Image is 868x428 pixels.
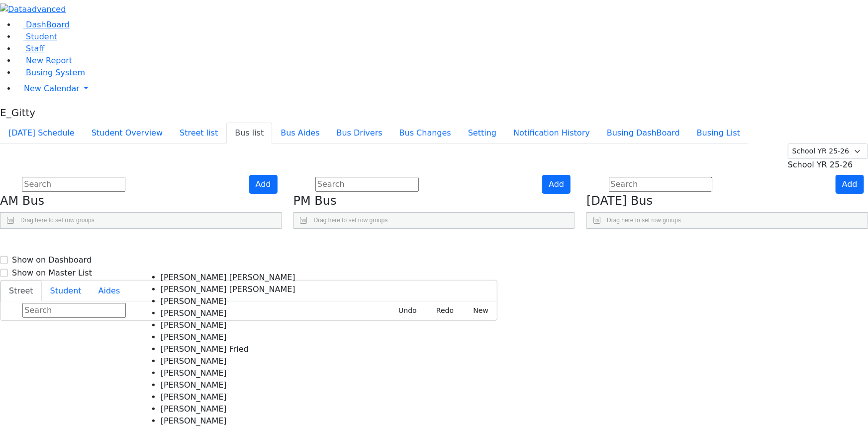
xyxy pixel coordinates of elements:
input: Search [609,177,712,192]
select: Default select example [788,143,868,159]
li: [PERSON_NAME] [161,355,295,367]
li: [PERSON_NAME] [161,295,295,307]
h4: [DATE] Bus [586,194,868,208]
input: Search [22,303,126,318]
span: School YR 25-26 [788,160,853,169]
button: Add [836,175,864,194]
button: Busing DashBoard [598,123,688,143]
button: Bus Changes [391,123,460,143]
li: [PERSON_NAME] [161,319,295,331]
button: Add [249,175,278,194]
li: [PERSON_NAME] [161,367,295,379]
button: New [462,303,493,318]
button: Street list [171,123,226,143]
button: Student [42,281,90,301]
li: [PERSON_NAME] [161,331,295,343]
button: Bus list [226,123,272,143]
div: Street [0,301,497,320]
li: [PERSON_NAME] [PERSON_NAME] [161,284,295,295]
button: Bus Drivers [328,123,391,143]
a: Student [16,32,57,41]
button: Student Overview [83,123,171,143]
a: Staff [16,44,44,53]
li: [PERSON_NAME] [161,415,295,427]
label: Show on Dashboard [12,254,92,266]
span: New Calendar [24,84,80,93]
li: [PERSON_NAME] [161,307,295,319]
span: Student [26,32,57,41]
span: Busing System [26,68,85,77]
li: [PERSON_NAME] Fried [161,343,295,355]
input: Search [315,177,419,192]
button: Setting [460,123,505,143]
li: [PERSON_NAME] [161,379,295,391]
a: DashBoard [16,20,70,29]
span: Drag here to set row groups [607,217,681,224]
button: Busing List [688,123,749,143]
label: Show on Master List [12,267,92,279]
span: Staff [26,44,44,53]
a: Busing System [16,68,85,77]
h4: PM Bus [293,194,575,208]
button: Aides [90,281,129,301]
button: Notification History [505,123,598,143]
button: Undo [387,303,421,318]
button: Redo [425,303,458,318]
span: DashBoard [26,20,70,29]
a: New Report [16,56,72,65]
span: New Report [26,56,72,65]
li: [PERSON_NAME] [PERSON_NAME] [161,272,295,284]
a: New Calendar [16,79,868,99]
span: Drag here to set row groups [314,217,388,224]
button: Bus Aides [272,123,328,143]
button: Street [0,281,42,301]
li: [PERSON_NAME] [161,391,295,403]
li: [PERSON_NAME] [161,403,295,415]
span: Drag here to set row groups [20,217,95,224]
input: Search [22,177,125,192]
button: Add [542,175,571,194]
